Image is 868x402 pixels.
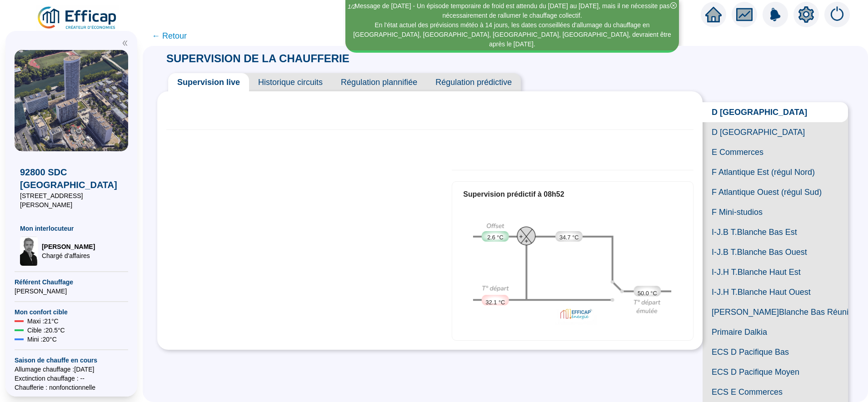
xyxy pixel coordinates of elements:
span: double-left [122,40,128,46]
span: 32.1 °C [486,298,505,307]
span: ECS D Pacifique Bas [703,342,848,362]
img: Chargé d'affaires [20,237,38,266]
span: E Commerces [703,142,848,162]
span: Maxi : 21 °C [27,317,59,326]
span: 92800 SDC [GEOGRAPHIC_DATA] [20,166,123,191]
span: Chaufferie : non fonctionnelle [15,383,128,392]
span: [PERSON_NAME]Blanche Bas Réunions (=I Studios Est) [703,302,848,322]
span: ECS E Commerces [703,382,848,402]
div: Supervision prédictif à 08h52 [463,189,682,200]
span: Supervision live [168,73,249,91]
span: Allumage chauffage : [DATE] [15,365,128,374]
span: ECS D Pacifique Moyen [703,362,848,382]
img: alerts [824,2,850,27]
span: D [GEOGRAPHIC_DATA] [703,122,848,142]
span: I-J.H T.Blanche Haut Ouest [703,282,848,302]
span: Régulation prédictive [426,73,521,91]
span: fund [736,6,753,23]
span: D [GEOGRAPHIC_DATA] [703,102,848,122]
span: Régulation plannifiée [332,73,426,91]
span: 50.0 °C [638,289,657,298]
div: Synoptique [463,218,682,327]
span: [PERSON_NAME] [42,242,95,251]
span: Historique circuits [249,73,332,91]
div: Message de [DATE] - Un épisode temporaire de froid est attendu du [DATE] au [DATE], mais il ne né... [347,1,678,20]
span: I-J.B T.Blanche Bas Ouest [703,242,848,262]
span: SUPERVISION DE LA CHAUFFERIE [157,52,359,65]
span: Chargé d'affaires [42,251,95,260]
span: [STREET_ADDRESS][PERSON_NAME] [20,191,123,209]
span: I-J.H T.Blanche Haut Est [703,262,848,282]
span: Saison de chauffe en cours [15,356,128,365]
img: efficap energie logo [36,5,119,31]
span: Cible : 20.5 °C [27,326,65,335]
span: home [705,6,722,23]
span: 2.6 °C [487,233,504,242]
img: alerts [763,2,788,27]
span: Exctinction chauffage : -- [15,374,128,383]
span: setting [798,6,814,23]
span: 34.7 °C [559,233,579,242]
div: En l'état actuel des prévisions météo à 14 jours, les dates conseillées d'allumage du chauffage e... [347,20,678,49]
span: F Mini-studios [703,202,848,222]
span: ← Retour [152,30,187,42]
span: Mini : 20 °C [27,335,57,344]
span: I-J.B T.Blanche Bas Est [703,222,848,242]
span: Primaire Dalkia [703,322,848,342]
span: F Atlantique Est (régul Nord) [703,162,848,182]
span: Référent Chauffage [15,278,128,287]
span: close-circle [670,2,677,9]
span: [PERSON_NAME] [15,287,128,296]
span: Mon interlocuteur [20,224,123,233]
img: predictif-supervision-on.df66b9e8a3c9a3e15cb9.png [463,218,682,327]
i: 1 / 2 [348,3,356,10]
span: F Atlantique Ouest (régul Sud) [703,182,848,202]
span: Mon confort cible [15,308,128,317]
